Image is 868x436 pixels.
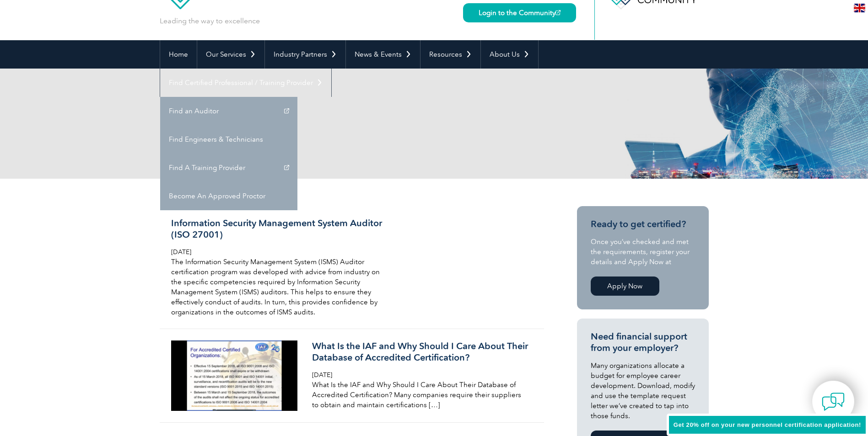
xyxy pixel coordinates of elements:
h1: Search [160,105,511,123]
a: News & Events [346,40,420,69]
span: Get 20% off on your new personnel certification application! [674,421,861,428]
h3: Ready to get certified? [591,218,695,230]
a: Information Security Management System Auditor (ISO 27001) [DATE] The Information Security Manage... [160,206,544,329]
p: What Is the IAF and Why Should I Care About Their Database of Accredited Certification? Many comp... [312,380,529,410]
img: what-is-the-iaf-450x250-1-300x167.png [171,340,298,411]
span: [DATE] [171,248,191,256]
p: The Information Security Management System (ISMS) Auditor certification program was developed wit... [171,257,388,317]
h3: Information Security Management System Auditor (ISO 27001) [171,218,388,240]
a: Our Services [197,40,264,69]
h3: What Is the IAF and Why Should I Care About Their Database of Accredited Certification? [312,340,529,363]
span: [DATE] [312,371,332,379]
a: Find A Training Provider [160,154,297,182]
a: About Us [481,40,538,69]
a: Home [160,40,197,69]
img: en [854,4,865,12]
a: Find Engineers & Technicians [160,125,297,154]
h3: Need financial support from your employer? [591,331,695,354]
p: Once you’ve checked and met the requirements, register your details and Apply Now at [591,237,695,267]
a: What Is the IAF and Why Should I Care About Their Database of Accredited Certification? [DATE] Wh... [160,329,544,423]
img: contact-chat.png [822,390,845,413]
img: open_square.png [555,10,561,15]
a: Login to the Community [463,3,576,22]
a: Find Certified Professional / Training Provider [160,69,331,97]
a: Become An Approved Proctor [160,182,297,210]
p: Results for: 27001 [160,132,434,142]
p: Many organizations allocate a budget for employee career development. Download, modify and use th... [591,361,695,421]
a: Find an Auditor [160,97,297,125]
a: Resources [421,40,480,69]
a: Apply Now [591,276,659,296]
p: Leading the way to excellence [160,16,260,26]
a: Industry Partners [265,40,345,69]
